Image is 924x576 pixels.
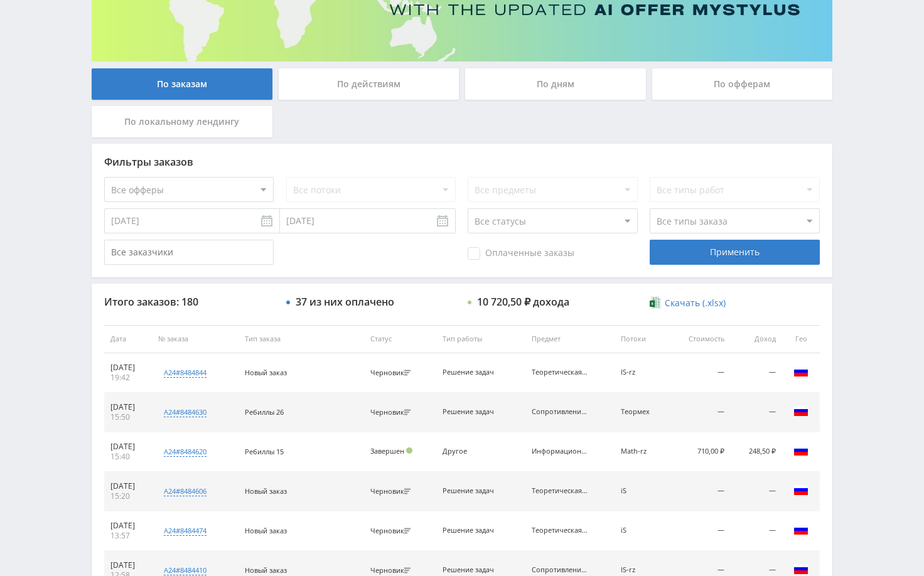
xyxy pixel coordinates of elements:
div: Сопротивление материалов [532,566,588,574]
th: Статус [364,325,436,353]
th: Тип заказа [239,325,364,353]
div: Решение задач [443,408,499,416]
div: [DATE] [110,363,146,373]
div: 15:50 [110,412,146,422]
th: Тип работы [436,325,525,353]
div: Решение задач [443,368,499,376]
td: 710,00 ₽ [669,432,731,472]
td: — [669,511,731,551]
th: Доход [731,325,782,353]
div: Фильтры заказов [104,156,820,168]
img: xlsx [650,296,660,309]
div: [DATE] [110,560,146,570]
div: 15:20 [110,491,146,501]
div: Теоретическая механика [532,368,588,376]
div: Решение задач [443,487,499,495]
div: a24#8484410 [164,565,207,575]
div: По заказам [92,68,272,100]
div: 13:57 [110,531,146,541]
div: Черновик [370,527,414,535]
div: iS [621,487,662,495]
div: Math-rz [621,447,662,456]
td: — [669,472,731,511]
div: [DATE] [110,402,146,412]
td: — [731,472,782,511]
img: rus.png [793,364,808,379]
div: Черновик [370,408,414,417]
td: — [731,393,782,432]
div: Информационные технологии [532,447,588,456]
div: Теоретическая механика [532,526,588,535]
div: a24#8484606 [164,486,207,496]
div: Другое [443,447,499,456]
th: Дата [104,325,152,353]
th: Предмет [525,325,615,353]
th: Гео [782,325,820,353]
div: 15:40 [110,452,146,462]
span: Ребиллы 26 [245,407,284,417]
div: a24#8484844 [164,368,207,378]
div: a24#8484620 [164,447,207,457]
div: a24#8484630 [164,407,207,417]
span: Подтвержден [406,447,412,454]
img: rus.png [793,483,808,498]
div: По локальному лендингу [92,106,272,137]
a: Скачать (.xlsx) [650,297,725,309]
th: Стоимость [669,325,731,353]
img: rus.png [793,522,808,537]
div: Решение задач [443,526,499,535]
div: 37 из них оплачено [296,296,394,307]
input: Use the arrow keys to pick a date [104,208,280,233]
div: IS-rz [621,566,662,574]
div: [DATE] [110,521,146,531]
span: Ребиллы 15 [245,447,284,456]
td: — [731,511,782,551]
div: 19:42 [110,373,146,383]
span: Скачать (.xlsx) [665,298,726,308]
input: Use the arrow keys to pick a date [280,208,456,233]
div: iS [621,526,662,535]
span: Оплаченные заказы [468,247,574,260]
td: 248,50 ₽ [731,432,782,472]
div: Черновик [370,567,414,575]
div: Итого заказов: 180 [104,296,274,307]
img: rus.png [793,403,808,419]
div: 10 720,50 ₽ дохода [477,296,569,307]
div: Черновик [370,488,414,496]
div: Черновик [370,369,414,377]
div: [DATE] [110,481,146,491]
div: По дням [465,68,646,100]
div: a24#8484474 [164,526,207,536]
span: Новый заказ [245,368,287,377]
div: Применить [650,240,819,265]
span: Новый заказ [245,565,287,575]
div: По действиям [279,68,459,100]
img: rus.png [793,443,808,458]
input: Все заказчики [104,240,274,265]
div: Теоретическая механика [532,487,588,495]
th: Потоки [615,325,668,353]
div: Теормех [621,408,662,416]
span: Новый заказ [245,486,287,496]
span: Новый заказ [245,526,287,535]
td: — [731,353,782,393]
div: Решение задач [443,566,499,574]
th: № заказа [152,325,238,353]
div: Сопротивление материалов [532,408,588,416]
div: IS-rz [621,368,662,376]
div: [DATE] [110,442,146,452]
td: — [669,353,731,393]
div: По офферам [652,68,833,100]
span: Завершен [370,446,404,456]
td: — [669,393,731,432]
